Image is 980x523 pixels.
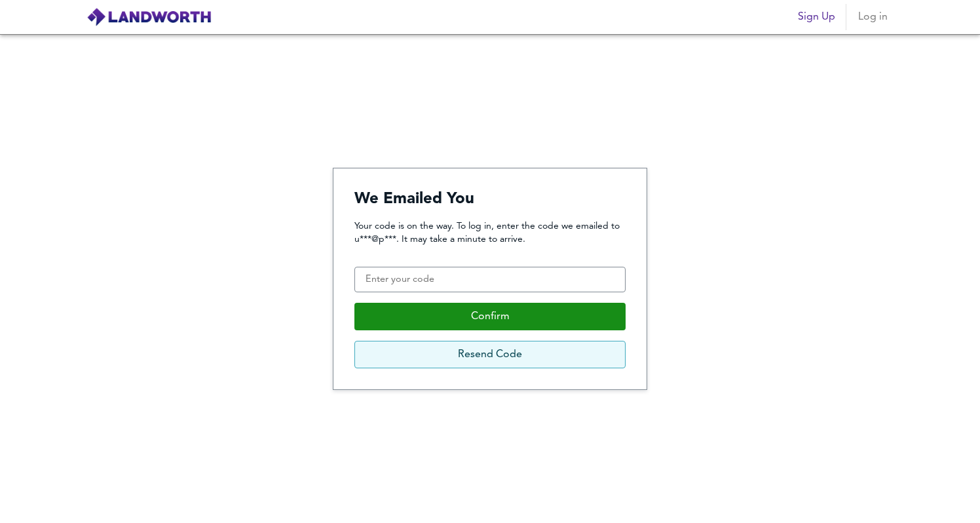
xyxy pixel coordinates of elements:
[354,189,626,209] h4: We Emailed You
[857,8,888,26] span: Log in
[354,220,626,246] p: Your code is on the way. To log in, enter the code we emailed to u***@p***. It may take a minute ...
[852,4,894,30] button: Log in
[354,303,626,330] button: Confirm
[354,341,626,368] button: Resend Code
[798,8,835,26] span: Sign Up
[354,267,626,293] input: Enter your code
[793,4,840,30] button: Sign Up
[86,7,212,27] img: logo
